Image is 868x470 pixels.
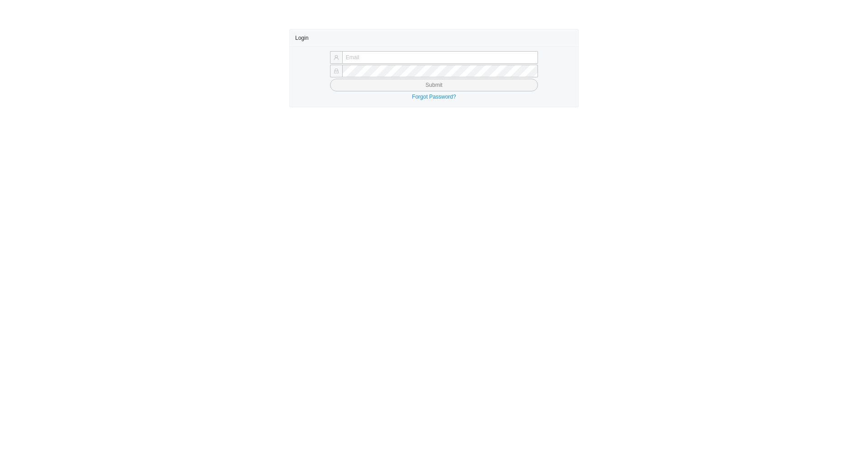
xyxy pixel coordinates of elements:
span: lock [334,68,339,74]
input: Email [342,51,538,64]
button: Submit [330,79,538,91]
span: user [334,55,339,60]
div: Login [295,29,573,46]
a: Forgot Password? [412,94,456,100]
